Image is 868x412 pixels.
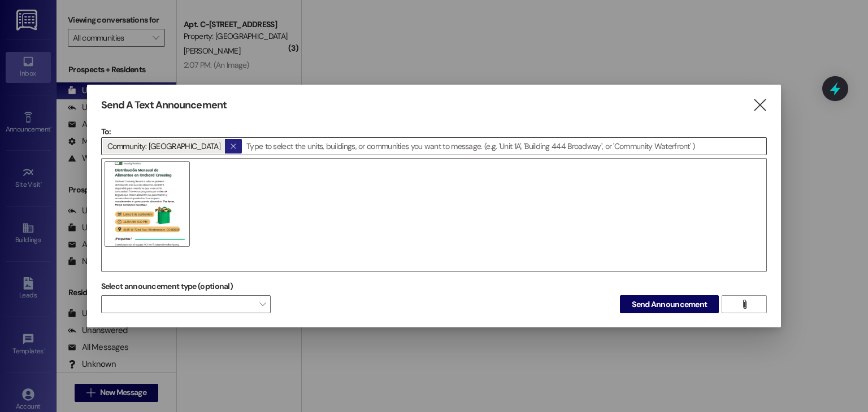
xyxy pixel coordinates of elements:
[243,138,766,155] input: Type to select the units, buildings, or communities you want to message. (e.g. 'Unit 1A', 'Buildi...
[101,278,233,295] label: Select announcement type (optional)
[752,99,767,111] i: 
[230,142,236,151] i: 
[632,299,707,310] span: Send Announcement
[740,300,749,309] i: 
[225,139,242,154] button: Community: Village of Greenbriar
[107,139,220,154] span: Community: Village of Greenbriar
[101,99,227,112] h3: Send A Text Announcement
[620,295,719,313] button: Send Announcement
[105,161,190,247] img: 654-1757362115070.png
[101,126,767,137] p: To:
